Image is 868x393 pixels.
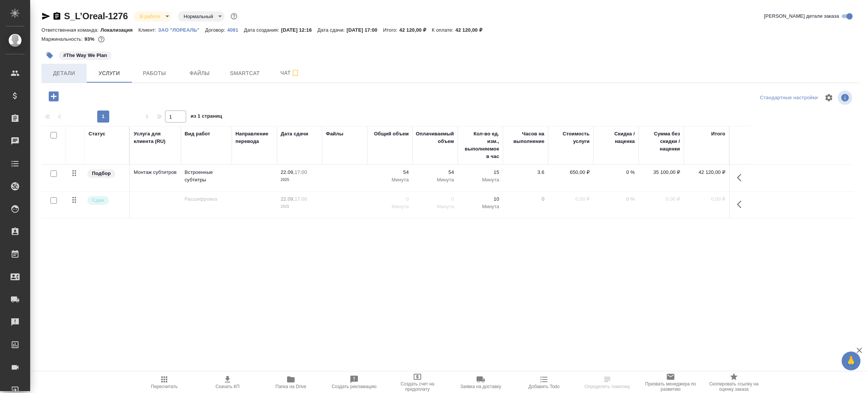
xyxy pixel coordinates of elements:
[371,169,409,176] p: 54
[84,36,96,42] p: 93%
[158,27,205,33] p: ЗАО "ЛОРЕАЛЬ"
[235,130,273,145] div: Направление перевода
[295,169,307,175] p: 17:00
[185,169,228,184] p: Встроенные субтитры
[374,130,409,138] div: Общий объем
[732,169,750,187] button: Показать кнопки
[318,27,347,33] p: Дата сдачи:
[552,130,590,145] div: Стоимость услуги
[64,11,128,21] a: S_L’Oreal-1276
[52,12,61,21] button: Скопировать ссылку
[503,165,548,191] td: 3.6
[227,26,244,33] a: 4091
[462,195,499,203] p: 10
[642,169,680,176] p: 35 100,00 ₽
[416,176,454,184] p: Минута
[503,192,548,218] td: 0
[764,12,839,20] span: [PERSON_NAME] детали заказа
[134,169,177,176] p: Монтаж субтитров
[552,195,590,203] p: 0,00 ₽
[205,27,227,33] p: Договор:
[383,27,399,33] p: Итого:
[191,112,222,123] span: из 1 страниц
[295,196,307,202] p: 17:00
[41,27,101,33] p: Ответственная команда:
[227,27,244,33] p: 4091
[688,169,725,176] p: 42 120,00 ₽
[227,69,263,78] span: Smartcat
[244,27,281,33] p: Дата создания:
[185,130,210,138] div: Вид работ
[552,169,590,176] p: 650,00 ₽
[711,130,725,138] div: Итого
[281,203,318,210] p: 2025
[185,195,228,203] p: Расшифровка
[281,169,295,175] p: 22.09,
[399,27,432,33] p: 42 120,00 ₽
[820,89,838,107] span: Настроить таблицу
[178,11,225,21] div: В работе
[134,11,171,21] div: В работе
[91,69,127,78] span: Услуги
[758,92,820,104] div: split button
[281,196,295,202] p: 22.09,
[138,27,158,33] p: Клиент:
[281,27,318,33] p: [DATE] 12:16
[642,130,680,153] div: Сумма без скидки / наценки
[416,169,454,176] p: 54
[182,69,218,78] span: Файлы
[732,195,750,213] button: Показать кнопки
[455,27,488,33] p: 42 120,00 ₽
[462,176,499,184] p: Минута
[41,36,84,42] p: Маржинальность:
[134,130,177,145] div: Услуга для клиента (RU)
[838,91,854,105] span: Посмотреть информацию
[845,353,857,369] span: 🙏
[432,27,455,33] p: К оплате:
[291,69,300,78] svg: Подписаться
[416,195,454,203] p: 0
[642,195,680,203] p: 0,00 ₽
[92,170,111,177] p: Подбор
[281,176,318,184] p: 2025
[371,176,409,184] p: Минута
[138,13,162,20] button: В работе
[229,11,239,21] button: Доп статусы указывают на важность/срочность заказа
[462,203,499,210] p: Минута
[92,196,104,204] p: Сдан
[842,352,860,370] button: 🙏
[462,130,499,160] div: Кол-во ед. изм., выполняемое в час
[416,203,454,210] p: Минута
[41,47,58,64] button: Добавить тэг
[43,89,64,104] button: Добавить услугу
[272,68,308,78] span: Чат
[58,52,112,58] span: The Way We Plan
[597,169,635,176] p: 0 %
[347,27,383,33] p: [DATE] 17:00
[96,34,106,44] button: 2430.00 RUB;
[89,130,105,138] div: Статус
[462,169,499,176] p: 15
[101,27,139,33] p: Локализация
[281,130,308,138] div: Дата сдачи
[136,69,173,78] span: Работы
[688,195,725,203] p: 0,00 ₽
[371,195,409,203] p: 0
[46,69,82,78] span: Детали
[63,52,107,59] p: #The Way We Plan
[507,130,544,145] div: Часов на выполнение
[597,130,635,145] div: Скидка / наценка
[597,195,635,203] p: 0 %
[326,130,343,138] div: Файлы
[182,13,215,20] button: Нормальный
[371,203,409,210] p: Минута
[416,130,454,145] div: Оплачиваемый объем
[41,12,50,21] button: Скопировать ссылку для ЯМессенджера
[158,26,205,33] a: ЗАО "ЛОРЕАЛЬ"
